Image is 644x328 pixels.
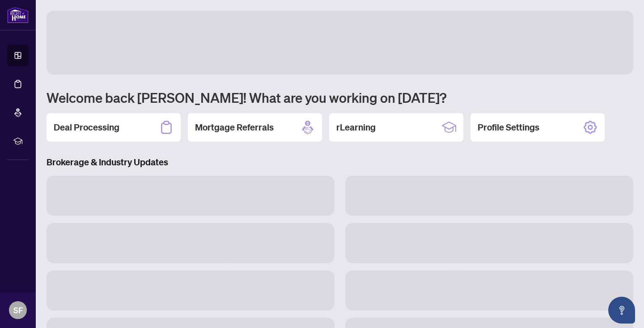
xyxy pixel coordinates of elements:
[7,7,29,23] img: logo
[13,304,23,316] span: SF
[54,121,119,134] h2: Deal Processing
[47,89,633,106] h1: Welcome back [PERSON_NAME]! What are you working on [DATE]?
[336,121,376,134] h2: rLearning
[195,121,274,134] h2: Mortgage Referrals
[608,297,635,324] button: Open asap
[47,156,633,168] h3: Brokerage & Industry Updates
[478,121,539,134] h2: Profile Settings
